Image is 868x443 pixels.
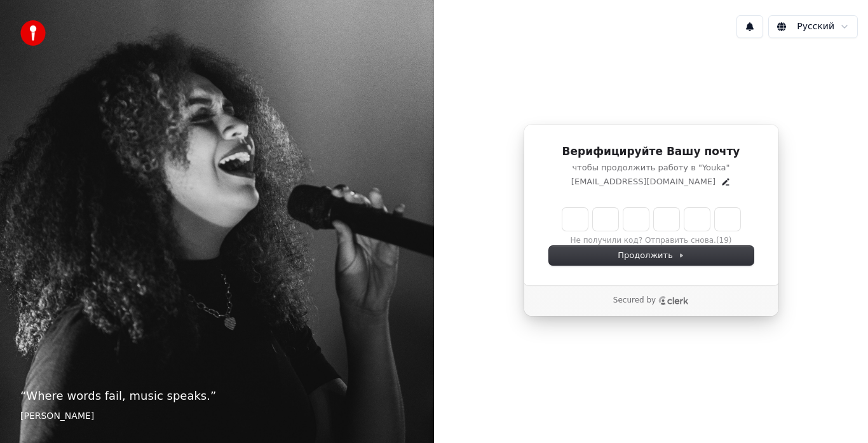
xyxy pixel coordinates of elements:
span: Продолжить [618,250,684,261]
p: [EMAIL_ADDRESS][DOMAIN_NAME] [571,176,715,187]
img: youka [20,20,46,46]
footer: [PERSON_NAME] [20,410,414,423]
button: Edit [721,177,731,187]
p: Secured by [613,296,656,306]
h1: Верифицируйте Вашу почту [549,144,754,160]
button: Продолжить [549,246,754,265]
p: чтобы продолжить работу в "Youka" [549,162,754,174]
a: Clerk logo [658,296,689,305]
input: Enter verification code [562,208,766,231]
p: “ Where words fail, music speaks. ” [20,387,414,405]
